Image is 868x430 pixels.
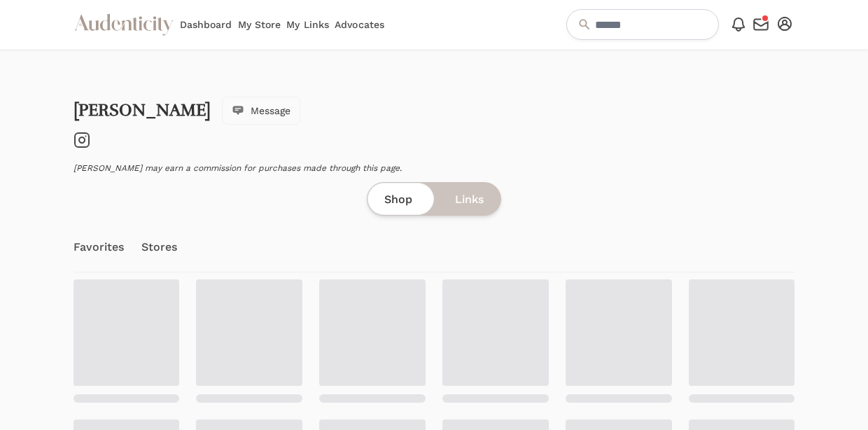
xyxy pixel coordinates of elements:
a: Stores [141,223,178,272]
a: Favorites [73,223,125,272]
span: Shop [384,191,412,208]
span: Message [251,104,290,118]
a: [PERSON_NAME] [73,99,211,120]
p: [PERSON_NAME] may earn a commission for purchases made through this page. [73,162,795,174]
span: Links [455,191,484,208]
button: Message [222,97,300,125]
